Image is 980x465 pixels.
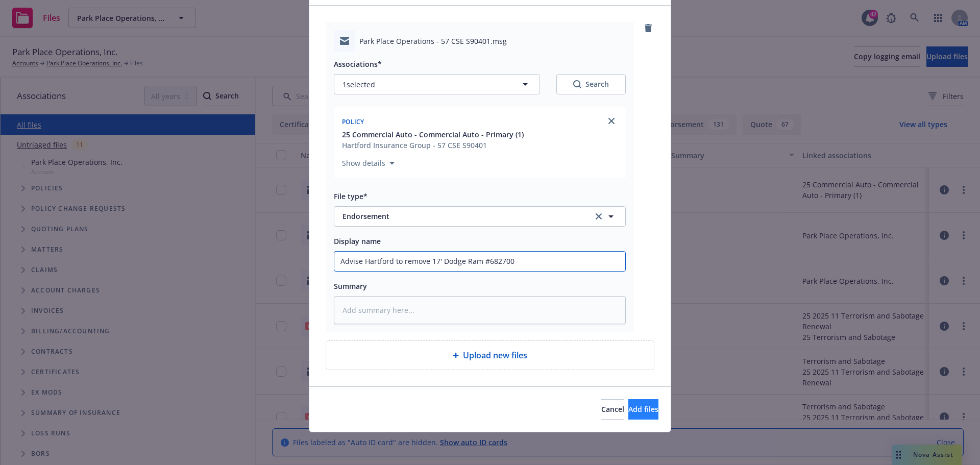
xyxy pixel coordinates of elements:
span: Park Place Operations - 57 CSE S90401.msg [359,36,507,46]
svg: Search [573,80,581,88]
span: Summary [334,281,367,291]
input: Add display name here... [334,252,625,271]
button: Endorsementclear selection [334,206,626,227]
a: clear selection [593,210,605,223]
span: Cancel [601,404,624,414]
span: File type* [334,191,367,201]
div: Upload new files [326,340,654,370]
button: 1selected [334,74,540,94]
span: 1 selected [342,79,375,90]
a: remove [642,22,654,34]
div: Search [573,79,609,89]
span: Associations* [334,59,382,69]
span: Upload new files [463,349,527,361]
span: Endorsement [342,211,579,222]
button: Add files [628,399,658,420]
div: Hartford Insurance Group - 57 CSE S90401 [342,140,524,151]
span: Display name [334,236,381,246]
button: Show details [338,157,399,169]
button: Cancel [601,399,624,420]
span: Policy [342,117,364,126]
button: SearchSearch [556,74,626,94]
a: close [605,115,618,127]
span: Add files [628,404,658,414]
button: 25 Commercial Auto - Commercial Auto - Primary (1) [342,129,524,140]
